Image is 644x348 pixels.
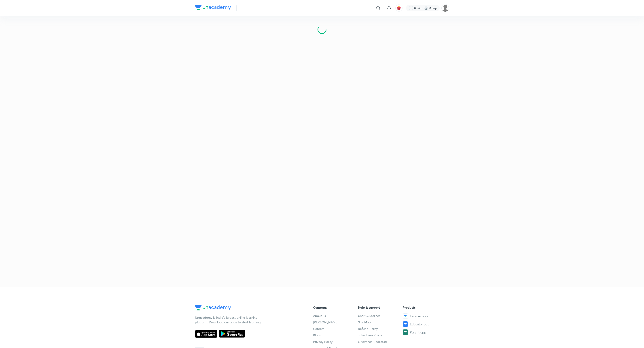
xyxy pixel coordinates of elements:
[403,305,448,310] h6: Products
[403,329,448,335] a: Parent app
[397,6,401,10] img: avatar
[195,5,231,10] img: Company Logo
[313,305,358,310] h6: Company
[403,313,408,319] img: Learner app
[195,315,262,325] p: Unacademy is India’s largest online learning platform. Download our apps to start learning
[410,330,426,335] span: Parent app
[358,305,403,310] h6: Help & support
[195,5,231,11] a: Company Logo
[358,333,403,337] a: Takedown Policy
[358,320,403,325] a: Site Map
[403,313,448,319] a: Learner app
[441,4,449,12] img: Rishav
[403,321,408,327] img: Educator app
[313,326,324,331] span: Careers
[403,321,448,327] a: Educator app
[313,333,358,337] a: Blogs
[395,4,402,12] button: avatar
[313,326,358,331] a: Careers
[358,313,403,318] a: User Guidelines
[195,305,231,310] img: Company Logo
[424,6,428,10] img: streak
[358,326,403,331] a: Refund Policy
[410,314,428,318] span: Learner app
[195,305,299,312] a: Company Logo
[403,329,408,335] img: Parent app
[313,313,358,318] a: About us
[313,320,358,325] a: [PERSON_NAME]
[358,339,403,344] a: Grievance Redressal
[313,339,358,344] a: Privacy Policy
[410,322,430,327] span: Educator app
